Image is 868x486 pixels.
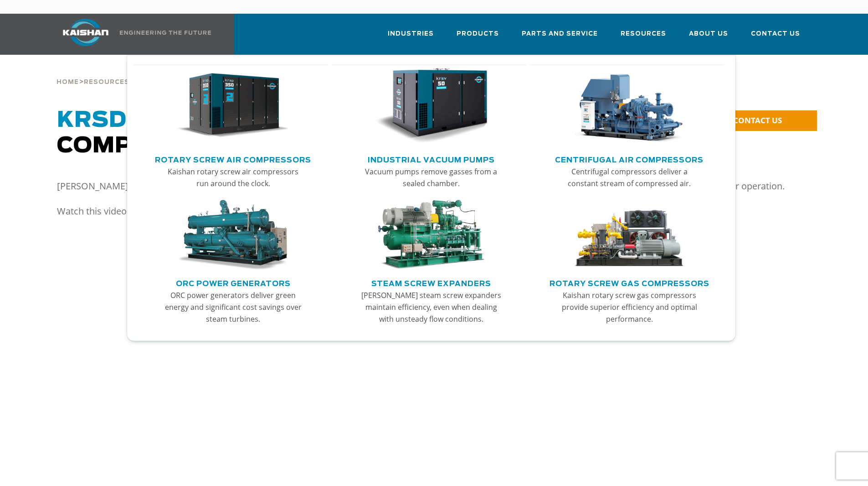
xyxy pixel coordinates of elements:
[550,276,709,289] a: Rotary Screw Gas Compressors
[388,29,434,39] span: Industries
[120,31,211,35] img: Engineering the future
[56,79,79,85] span: Home
[689,22,728,53] a: About Us
[51,14,213,55] a: Kaishan USA
[162,289,304,325] p: ORC power generators deliver green energy and significant cost savings over steam turbines.
[360,289,502,325] p: [PERSON_NAME] steam screw expanders maintain efficiency, even when dealing with unsteady flow con...
[360,166,502,189] p: Vacuum pumps remove gasses from a sealed chamber.
[558,166,700,189] p: Centrifugal compressors deliver a constant stream of compressed air.
[522,22,598,53] a: Parts and Service
[57,110,127,131] span: KRSD
[522,29,598,39] span: Parts and Service
[368,152,495,166] a: Industrial Vacuum Pumps
[558,289,700,325] p: Kaishan rotary screw gas compressors provide superior efficiency and optimal performance.
[388,22,434,53] a: Industries
[457,29,499,39] span: Products
[733,115,782,125] span: CONTACT US
[621,22,666,53] a: Resources
[57,110,562,157] span: Rotary Screw Direct-Drive Air Compressors
[56,55,378,89] div: > > >
[457,22,499,53] a: Products
[704,110,817,131] a: CONTACT US
[51,19,120,46] img: kaishan logo
[155,152,311,166] a: Rotary Screw Air Compressors
[84,78,129,86] a: Resources
[689,29,728,39] span: About Us
[56,78,79,86] a: Home
[84,79,129,85] span: Resources
[375,68,487,144] img: thumb-Industrial-Vacuum-Pumps
[555,152,704,166] a: Centrifugal Air Compressors
[621,29,666,39] span: Resources
[177,200,289,270] img: thumb-ORC-Power-Generators
[177,68,289,144] img: thumb-Rotary-Screw-Air-Compressors
[57,202,812,220] p: Watch this video of our very own [PERSON_NAME], regional manager, discussing [PERSON_NAME]’s KRSD...
[57,177,812,195] p: [PERSON_NAME]’s KRSD rotary screw direct-drive air compressor features a unique design that guara...
[751,22,800,53] a: Contact Us
[371,276,491,289] a: Steam Screw Expanders
[375,200,487,270] img: thumb-Steam-Screw-Expanders
[176,276,291,289] a: ORC Power Generators
[751,29,800,39] span: Contact Us
[162,166,304,189] p: Kaishan rotary screw air compressors run around the clock.
[573,68,685,144] img: thumb-Centrifugal-Air-Compressors
[573,200,685,270] img: thumb-Rotary-Screw-Gas-Compressors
